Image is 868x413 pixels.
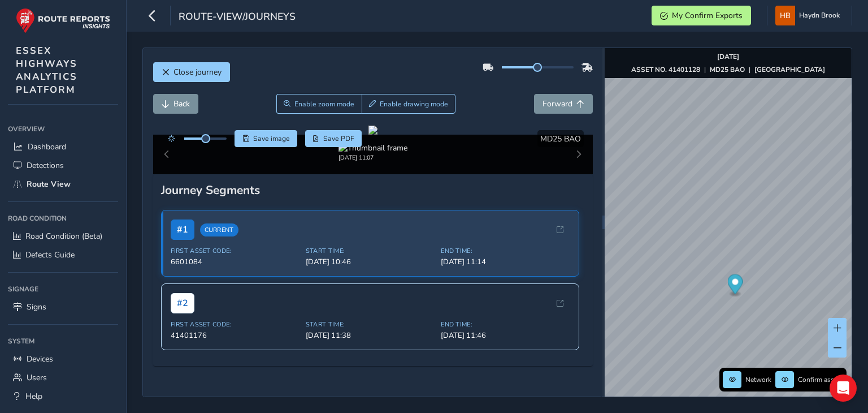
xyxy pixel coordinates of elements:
span: 6601084 [171,257,299,267]
strong: [GEOGRAPHIC_DATA] [754,65,825,74]
span: First Asset Code: [171,247,299,255]
a: Users [8,368,118,387]
strong: MD25 BAO [710,65,745,74]
div: Road Condition [8,210,118,227]
span: Network [745,375,771,384]
div: Signage [8,281,118,298]
span: Help [25,391,42,402]
span: Close journey [173,67,222,78]
img: rr logo [16,8,110,33]
span: Detections [27,160,64,171]
div: | | [631,65,825,74]
a: Defects Guide [8,246,118,264]
strong: ASSET NO. 41401128 [631,65,700,74]
strong: [DATE] [717,52,739,61]
span: Users [27,372,47,383]
span: First Asset Code: [171,320,299,329]
span: Road Condition (Beta) [25,231,102,242]
span: Route View [27,179,71,190]
span: # 2 [171,293,194,313]
span: Save PDF [323,134,354,143]
span: [DATE] 11:38 [306,330,434,341]
span: Forward [542,98,572,109]
a: Dashboard [8,137,118,156]
span: Start Time: [306,320,434,329]
button: Save [235,130,297,147]
span: Start Time: [306,247,434,255]
a: Road Condition (Beta) [8,227,118,246]
a: Detections [8,156,118,175]
span: Dashboard [28,141,66,152]
div: System [8,333,118,350]
button: Zoom [276,94,362,114]
span: Confirm assets [798,375,843,384]
div: Open Intercom Messenger [830,375,857,402]
span: 41401176 [171,330,299,341]
span: End Time: [441,247,569,255]
span: Current [200,223,238,236]
button: Close journey [153,62,230,82]
img: diamond-layout [775,6,795,25]
span: # 1 [171,220,194,240]
div: Journey Segments [161,182,585,198]
span: Enable zoom mode [294,100,354,109]
span: Back [173,98,190,109]
span: Defects Guide [25,249,75,260]
button: PDF [305,130,362,147]
button: Back [153,94,198,114]
span: Signs [27,302,46,312]
span: My Confirm Exports [672,10,743,21]
span: Enable drawing mode [380,100,448,109]
button: Haydn Brook [775,6,844,25]
span: [DATE] 11:14 [441,257,569,267]
button: Forward [534,94,593,114]
span: [DATE] 10:46 [306,257,434,267]
a: Signs [8,298,118,316]
button: My Confirm Exports [652,6,751,25]
a: Devices [8,350,118,368]
span: route-view/journeys [179,10,296,25]
a: Route View [8,175,118,193]
span: Haydn Brook [799,6,840,25]
div: Map marker [728,274,743,298]
button: Draw [362,94,456,114]
span: Devices [27,354,53,364]
span: ESSEX HIGHWAYS ANALYTICS PLATFORM [16,44,77,96]
a: Help [8,387,118,406]
span: MD25 BAO [540,134,581,144]
img: Thumbnail frame [338,143,407,153]
span: Save image [253,134,290,143]
div: [DATE] 11:07 [338,153,407,162]
div: Overview [8,121,118,137]
span: [DATE] 11:46 [441,330,569,341]
span: End Time: [441,320,569,329]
